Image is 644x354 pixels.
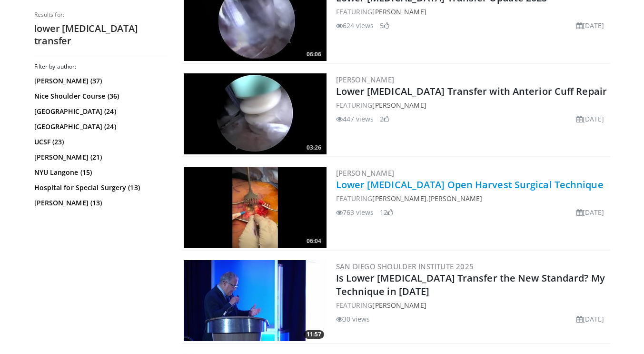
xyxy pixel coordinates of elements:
span: 03:26 [304,143,324,152]
a: Lower [MEDICAL_DATA] Open Harvest Surgical Technique [336,178,604,191]
a: [PERSON_NAME] [372,101,426,110]
a: [PERSON_NAME] [336,75,395,84]
a: [PERSON_NAME] [372,7,426,16]
span: 11:57 [304,330,324,339]
a: UCSF (23) [34,137,165,147]
img: e40f6d11-415b-4978-a385-d68ccfe5df75.300x170_q85_crop-smart_upscale.jpg [184,260,327,341]
h2: lower [MEDICAL_DATA] transfer [34,22,168,47]
div: FEATURING [336,7,608,17]
li: 447 views [336,114,374,124]
a: [PERSON_NAME] (13) [34,198,165,208]
a: [PERSON_NAME] (37) [34,76,165,86]
li: 2 [380,114,389,124]
span: 06:06 [304,50,324,59]
li: [DATE] [576,20,604,30]
a: 03:26 [184,73,327,154]
a: Hospital for Special Surgery (13) [34,183,165,192]
a: [PERSON_NAME] [336,168,395,178]
span: 06:04 [304,237,324,245]
img: a7070ccc-c6e9-4cbe-a45c-3f7c41e7204b.300x170_q85_crop-smart_upscale.jpg [184,167,327,248]
div: FEATURING [336,100,608,110]
li: [DATE] [576,207,604,217]
li: [DATE] [576,314,604,324]
img: 1f8e4ea4-b14a-4fe6-8245-8e965e6f6443.300x170_q85_crop-smart_upscale.jpg [184,73,327,154]
p: Results for: [34,11,168,19]
div: FEATURING , [336,193,608,203]
a: NYU Langone (15) [34,168,165,177]
a: [PERSON_NAME] [428,194,482,203]
a: [PERSON_NAME] [372,194,426,203]
a: [GEOGRAPHIC_DATA] (24) [34,122,165,131]
a: Lower [MEDICAL_DATA] Transfer with Anterior Cuff Repair [336,85,607,98]
li: 12 [380,207,393,217]
a: [PERSON_NAME] [372,301,426,310]
a: Nice Shoulder Course (36) [34,91,165,101]
h3: Filter by author: [34,63,168,71]
a: [GEOGRAPHIC_DATA] (24) [34,107,165,116]
a: 11:57 [184,260,327,341]
a: 06:04 [184,167,327,248]
a: Is Lower [MEDICAL_DATA] Transfer the New Standard? My Technique in [DATE] [336,272,605,298]
li: 763 views [336,207,374,217]
a: San Diego Shoulder Institute 2025 [336,262,474,271]
a: [PERSON_NAME] (21) [34,152,165,162]
li: [DATE] [576,114,604,124]
li: 624 views [336,20,374,30]
li: 30 views [336,314,370,324]
div: FEATURING [336,300,608,310]
li: 5 [380,20,389,30]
